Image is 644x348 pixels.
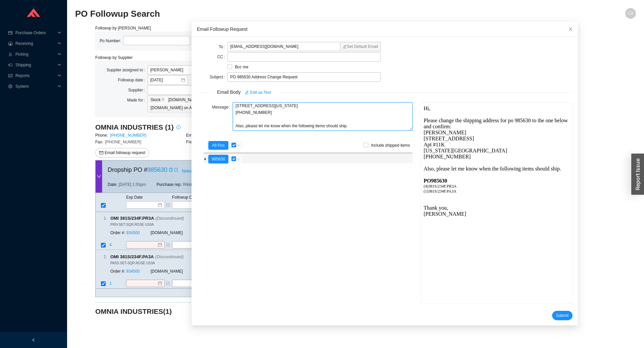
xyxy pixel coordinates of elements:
[166,281,170,285] span: form
[628,8,634,19] span: CA
[110,231,125,235] span: Order #:
[232,64,251,70] span: Bcc me
[110,133,146,138] a: [PHONE_NUMBER]
[169,166,173,173] div: Copy
[126,231,140,235] a: 934500
[157,181,182,188] span: Purchase rep:
[208,141,228,150] button: All Pos
[172,195,195,200] span: Followup On
[166,243,170,247] span: form
[219,42,227,52] label: To
[186,133,197,138] span: Email:
[552,311,573,320] button: Submit
[236,141,241,150] button: down
[241,88,275,97] button: editEdit as Text
[15,70,56,81] span: Reports
[15,27,56,38] span: Purchase Orders
[233,102,413,131] textarea: Hi, Please change the shipping address for po 985630 to the one below and confirm: [PERSON_NAME] ...
[105,149,145,156] span: Email followup request
[96,215,107,222] div: 1 .
[556,312,569,319] span: Submit
[166,203,170,207] span: form
[127,95,148,105] label: Made for:
[109,281,112,286] span: 1
[110,261,155,265] span: PASS.SET-SQR.ROSE US3A
[110,215,190,222] span: OMI 381S/234F.PR3A
[110,253,190,261] span: OMI 381S/234F.PA3A
[150,77,180,83] input: 8/19/2025
[168,97,201,103] span: [DOMAIN_NAME]
[95,55,132,60] span: Followup by Supplier
[96,254,107,260] div: 2 .
[174,125,183,129] span: info-circle
[181,167,199,172] button: Notes (1)
[210,72,227,82] label: Subject
[108,165,167,175] span: Dropship PO #
[368,142,413,149] span: Include shipped items
[8,84,13,88] span: setting
[204,157,207,161] span: caret-down
[217,52,228,62] label: CC
[149,105,223,111] span: QualityBath.com on Amazon PRIME
[343,45,347,49] span: edit
[8,31,13,35] span: credit-card
[186,140,209,144] span: Free Freight:
[108,181,117,188] span: Date:
[208,155,228,163] button: 985630
[95,307,239,316] h3: OMNIA INDUSTRIES ( 1 )
[107,65,148,75] label: Supplier assigned to
[174,168,178,172] span: export
[169,168,173,172] span: copy
[185,215,190,222] div: Copy
[150,66,229,74] span: Chaya Amsel
[118,75,148,85] label: Followup date:
[126,269,140,274] a: 934500
[185,253,190,261] div: Copy
[95,123,174,132] h3: OMNIA INDUSTRIES (1)
[212,102,233,112] label: Message
[151,231,183,235] span: [DOMAIN_NAME]
[75,8,496,20] h2: PO Followup Search
[250,89,271,96] span: Edit as Text
[182,168,198,175] span: Notes ( 1 )
[151,269,183,274] span: [DOMAIN_NAME]
[568,27,573,31] span: close
[126,195,143,200] span: Exp Date
[110,223,154,226] span: PRIV.SET-SQR.ROSE US3A
[237,157,240,161] span: down
[105,140,141,144] span: [PHONE_NUMBER]
[109,243,113,248] span: 4
[110,269,125,274] span: Order #:
[167,96,206,103] span: QualityBath.com
[100,36,196,46] div: Po Number:
[15,60,56,70] span: Shipping
[8,74,13,78] span: fund
[15,49,56,60] span: Picking
[421,102,573,303] iframe: Vendor email followup email
[97,174,101,179] span: down
[245,90,249,95] span: edit
[95,140,103,144] span: Fax:
[183,181,192,188] span: Rikki
[563,22,578,37] button: Close
[212,88,280,97] span: Email Body
[128,85,147,95] label: Supplier:
[174,123,183,132] button: info-circle
[95,133,108,138] span: Phone:
[174,166,178,173] a: export
[237,144,240,147] span: down
[119,181,146,188] span: [DATE] 1:55pm
[95,26,151,30] span: Followup by [PERSON_NAME]
[155,254,184,259] i: (Discontinued)
[95,148,149,157] button: mailEmail followup request
[212,142,224,149] span: All Pos
[155,216,184,221] i: (Discontinued)
[151,105,218,111] span: [DOMAIN_NAME] on Amazon PRIME
[343,44,378,49] a: Set Default Email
